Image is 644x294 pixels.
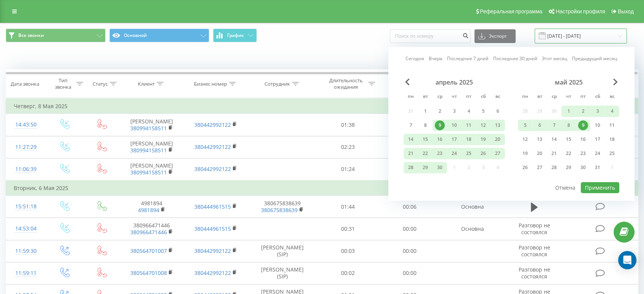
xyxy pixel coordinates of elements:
span: Настройки профиля [556,8,605,14]
td: Четверг, 8 Мая 2025 [6,99,638,114]
td: 00:00 [379,114,441,136]
div: 20 [493,134,503,144]
div: пн 21 апр. 2025 г. [404,148,418,159]
td: 02:23 [317,136,379,158]
div: 19 [478,134,488,144]
div: 7 [549,120,559,130]
div: 13 [535,134,545,144]
div: чт 17 апр. 2025 г. [447,134,461,145]
div: 25 [607,149,617,158]
div: вт 22 апр. 2025 г. [418,148,433,159]
div: сб 5 апр. 2025 г. [476,105,490,117]
div: ср 16 апр. 2025 г. [433,134,447,145]
div: вт 29 апр. 2025 г. [418,162,433,173]
div: 2 [435,106,445,116]
div: вт 8 апр. 2025 г. [418,120,433,131]
div: вс 25 мая 2025 г. [605,148,619,159]
span: Все звонки [18,32,44,38]
button: Применить [581,182,619,193]
div: 9 [435,120,445,130]
div: 16 [578,134,588,144]
div: пн 12 мая 2025 г. [518,134,532,145]
div: 20 [535,149,545,158]
button: Все звонки [6,29,106,42]
div: вт 15 апр. 2025 г. [418,134,433,145]
div: пн 26 мая 2025 г. [518,162,532,173]
div: чт 15 мая 2025 г. [561,134,576,145]
span: Разговор не состоялся [518,266,550,280]
div: сб 24 мая 2025 г. [590,148,605,159]
div: 5 [520,120,530,130]
div: ср 28 мая 2025 г. [547,162,561,173]
a: 380442992122 [194,143,231,150]
div: 17 [449,134,459,144]
a: 380444961515 [194,225,231,232]
a: Вчера [429,55,442,62]
a: 380444961515 [194,203,231,210]
button: Экспорт [474,29,516,43]
div: пн 7 апр. 2025 г. [404,120,418,131]
abbr: среда [548,91,560,103]
td: 4981894 [120,196,184,218]
div: сб 10 мая 2025 г. [590,120,605,131]
div: 17 [593,134,602,144]
div: 4 [607,106,617,116]
div: 25 [464,149,474,158]
div: ср 21 мая 2025 г. [547,148,561,159]
div: 3 [449,106,459,116]
span: Разговор не состоялся [518,222,550,236]
div: 8 [420,120,430,130]
div: 24 [449,149,459,158]
td: 00:00 [379,240,441,262]
div: 6 [535,120,545,130]
abbr: пятница [577,91,589,103]
a: Последние 7 дней [447,55,489,62]
div: чт 29 мая 2025 г. [561,162,576,173]
div: вт 6 мая 2025 г. [532,120,547,131]
div: сб 26 апр. 2025 г. [476,148,490,159]
div: ср 2 апр. 2025 г. [433,105,447,117]
td: Основна [441,196,505,218]
div: 15 [564,134,574,144]
td: [PERSON_NAME] [120,114,184,136]
div: 13 [493,120,503,130]
div: Open Intercom Messenger [618,251,636,269]
div: 16 [435,134,445,144]
div: 26 [478,149,488,158]
td: 380966471446 [120,218,184,240]
td: 00:02 [317,262,379,284]
span: График [227,33,244,38]
div: ср 9 апр. 2025 г. [433,120,447,131]
a: Последние 30 дней [493,55,537,62]
div: 11:59:30 [14,244,38,259]
div: пт 2 мая 2025 г. [576,105,590,117]
abbr: воскресенье [606,91,618,103]
div: 14 [406,134,416,144]
span: Выход [618,8,634,14]
div: вс 18 мая 2025 г. [605,134,619,145]
abbr: пятница [463,91,474,103]
div: Сотрудник [264,81,290,87]
div: чт 10 апр. 2025 г. [447,120,461,131]
a: 380966471446 [130,228,167,236]
abbr: суббота [477,91,489,103]
button: График [213,29,257,42]
td: 00:03 [317,240,379,262]
div: вт 13 мая 2025 г. [532,134,547,145]
div: вс 20 апр. 2025 г. [490,134,505,145]
div: вс 4 мая 2025 г. [605,105,619,117]
div: 23 [578,149,588,158]
td: [PERSON_NAME] [120,136,184,158]
div: вт 20 мая 2025 г. [532,148,547,159]
a: 380994158511 [130,147,167,154]
td: Основна [441,218,505,240]
abbr: воскресенье [492,91,503,103]
div: 28 [406,163,416,173]
div: Тип звонка [52,77,74,90]
span: Разговор не состоялся [518,244,550,258]
div: Длительность ожидания [325,77,366,90]
abbr: четверг [449,91,460,103]
div: чт 22 мая 2025 г. [561,148,576,159]
div: 7 [406,120,416,130]
div: пт 9 мая 2025 г. [576,120,590,131]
